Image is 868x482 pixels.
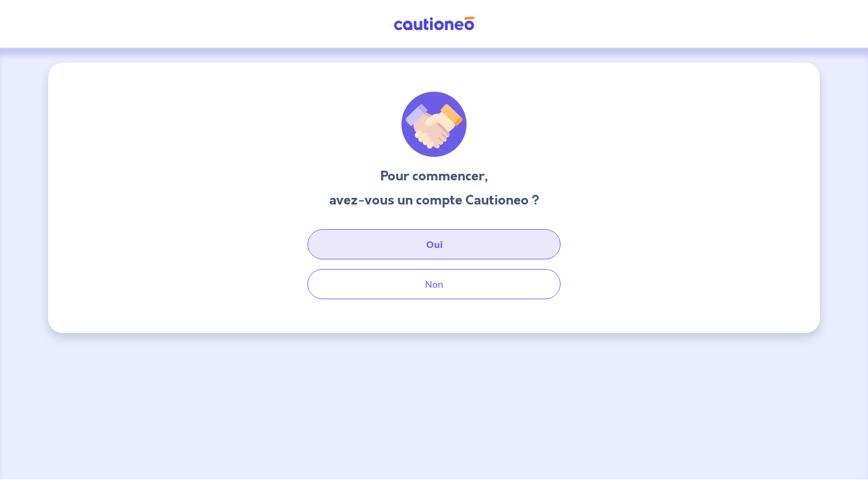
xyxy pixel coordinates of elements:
[329,166,539,186] h3: Pour commencer,
[307,229,561,259] button: Oui
[307,269,561,299] button: Non
[401,92,467,157] img: illu_welcome.svg
[329,191,539,210] h3: avez-vous un compte Cautioneo ?
[389,16,479,31] img: Cautioneo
